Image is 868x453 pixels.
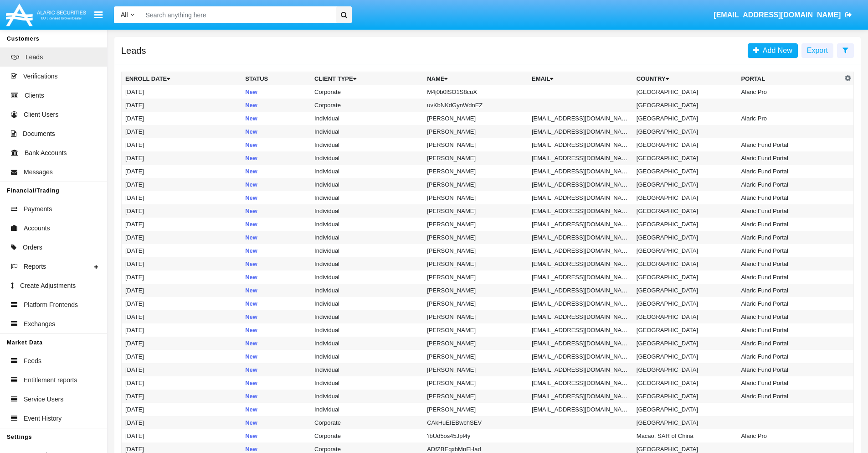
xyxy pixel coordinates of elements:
td: [GEOGRAPHIC_DATA] [633,297,738,310]
td: [DATE] [122,85,242,99]
td: [PERSON_NAME] [423,231,528,244]
td: [EMAIL_ADDRESS][DOMAIN_NAME] [528,337,633,350]
span: Add New [759,47,792,54]
td: [GEOGRAPHIC_DATA] [633,218,738,231]
input: Search [141,6,333,23]
td: [PERSON_NAME] [423,284,528,297]
th: Status [241,72,311,86]
td: [EMAIL_ADDRESS][DOMAIN_NAME] [528,310,633,323]
td: Alaric Fund Portal [738,390,842,403]
td: Alaric Fund Portal [738,376,842,390]
td: [EMAIL_ADDRESS][DOMAIN_NAME] [528,284,633,297]
td: New [241,178,311,191]
td: New [241,151,311,165]
span: Payments [24,204,52,214]
td: Individual [311,165,423,178]
td: [PERSON_NAME] [423,323,528,337]
td: [GEOGRAPHIC_DATA] [633,257,738,271]
span: Accounts [24,224,50,233]
td: New [241,99,311,112]
span: [EMAIL_ADDRESS][DOMAIN_NAME] [714,11,841,19]
td: Individual [311,112,423,125]
td: [PERSON_NAME] [423,138,528,151]
td: [DATE] [122,99,242,112]
th: Country [633,72,738,86]
span: Orders [23,243,42,252]
th: Enroll Date [122,72,242,86]
td: Individual [311,218,423,231]
td: [GEOGRAPHIC_DATA] [633,363,738,376]
td: [GEOGRAPHIC_DATA] [633,112,738,125]
td: [GEOGRAPHIC_DATA] [633,138,738,151]
img: Logo image [5,1,87,28]
td: [EMAIL_ADDRESS][DOMAIN_NAME] [528,297,633,310]
td: [GEOGRAPHIC_DATA] [633,99,738,112]
td: [PERSON_NAME] [423,376,528,390]
th: Portal [738,72,842,86]
td: Individual [311,390,423,403]
td: [GEOGRAPHIC_DATA] [633,231,738,244]
span: Platform Frontends [24,300,78,310]
span: All [121,11,128,18]
td: [PERSON_NAME] [423,297,528,310]
td: Alaric Fund Portal [738,151,842,165]
a: Add New [748,43,798,58]
td: [EMAIL_ADDRESS][DOMAIN_NAME] [528,204,633,218]
td: Individual [311,284,423,297]
td: Alaric Pro [738,112,842,125]
td: New [241,403,311,416]
a: [EMAIL_ADDRESS][DOMAIN_NAME] [709,2,857,28]
td: [EMAIL_ADDRESS][DOMAIN_NAME] [528,350,633,363]
td: [EMAIL_ADDRESS][DOMAIN_NAME] [528,244,633,257]
th: Client Type [311,72,423,86]
td: [EMAIL_ADDRESS][DOMAIN_NAME] [528,178,633,191]
span: Leads [26,52,43,62]
td: Alaric Fund Portal [738,204,842,218]
td: [EMAIL_ADDRESS][DOMAIN_NAME] [528,390,633,403]
td: Corporate [311,85,423,99]
td: [EMAIL_ADDRESS][DOMAIN_NAME] [528,112,633,125]
span: Exchanges [24,319,55,329]
td: Alaric Fund Portal [738,218,842,231]
td: [GEOGRAPHIC_DATA] [633,350,738,363]
td: Individual [311,403,423,416]
td: [PERSON_NAME] [423,125,528,138]
td: Individual [311,151,423,165]
td: Individual [311,310,423,323]
td: [EMAIL_ADDRESS][DOMAIN_NAME] [528,165,633,178]
td: [GEOGRAPHIC_DATA] [633,390,738,403]
td: [GEOGRAPHIC_DATA] [633,178,738,191]
td: New [241,85,311,99]
span: Bank Accounts [25,148,67,158]
td: [EMAIL_ADDRESS][DOMAIN_NAME] [528,271,633,284]
td: [DATE] [122,429,242,443]
td: New [241,271,311,284]
td: Individual [311,138,423,151]
td: [DATE] [122,204,242,218]
td: [PERSON_NAME] [423,363,528,376]
td: [DATE] [122,125,242,138]
td: [DATE] [122,416,242,429]
td: [GEOGRAPHIC_DATA] [633,284,738,297]
td: Alaric Fund Portal [738,284,842,297]
span: Create Adjustments [20,281,76,291]
button: Export [801,43,833,58]
td: Alaric Fund Portal [738,231,842,244]
td: New [241,390,311,403]
span: Service Users [24,395,63,404]
span: Entitlement reports [24,375,77,385]
td: [DATE] [122,244,242,257]
td: [DATE] [122,284,242,297]
a: All [114,10,141,20]
td: Individual [311,191,423,204]
td: [GEOGRAPHIC_DATA] [633,165,738,178]
td: [GEOGRAPHIC_DATA] [633,125,738,138]
td: [GEOGRAPHIC_DATA] [633,204,738,218]
td: New [241,363,311,376]
span: Event History [24,414,62,423]
td: [EMAIL_ADDRESS][DOMAIN_NAME] [528,125,633,138]
td: Individual [311,350,423,363]
td: Alaric Fund Portal [738,297,842,310]
td: Alaric Fund Portal [738,350,842,363]
td: [GEOGRAPHIC_DATA] [633,191,738,204]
